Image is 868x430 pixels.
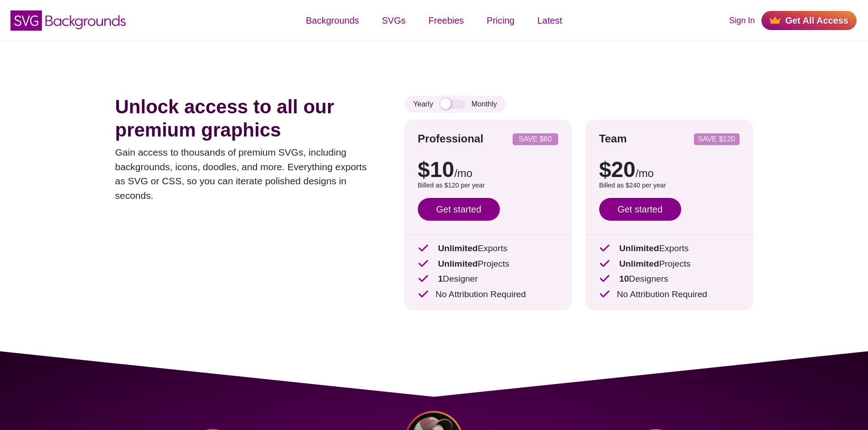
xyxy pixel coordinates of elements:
[294,7,370,34] a: Backgrounds
[438,274,443,283] strong: 1
[599,288,740,301] p: No Attribution Required
[454,167,473,179] span: /mo
[418,242,558,255] p: Exports
[417,7,475,34] a: Freebies
[599,181,740,191] p: Billed as $240 per year
[115,96,377,142] h1: Unlock access to all our premium graphics
[516,136,555,143] p: SAVE $60
[438,259,478,268] strong: Unlimited
[418,198,500,221] a: Get started
[729,15,755,27] a: Sign In
[599,273,740,286] p: Designers
[404,96,506,113] div: Yearly Monthly
[418,273,558,286] p: Designer
[418,159,558,181] p: $10
[599,258,740,271] p: Projects
[619,243,659,253] strong: Unlimited
[475,7,526,34] a: Pricing
[418,288,558,301] p: No Attribution Required
[418,132,483,145] strong: Professional
[115,145,377,202] p: Gain access to thousands of premium SVGs, including backgrounds, icons, doodles, and more. Everyt...
[636,167,654,179] span: /mo
[761,11,857,30] a: Get All Access
[599,159,740,181] p: $20
[599,132,627,145] strong: Team
[619,274,629,283] strong: 10
[599,242,740,255] p: Exports
[438,243,478,253] strong: Unlimited
[526,7,573,34] a: Latest
[418,258,558,271] p: Projects
[619,259,659,268] strong: Unlimited
[418,181,558,191] p: Billed as $120 per year
[370,7,417,34] a: SVGs
[698,136,736,143] p: SAVE $120
[599,198,681,221] a: Get started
